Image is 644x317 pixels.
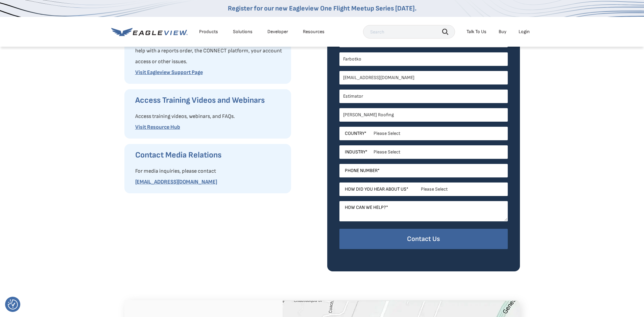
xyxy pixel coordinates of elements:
div: Login [519,29,530,35]
p: For media inquiries, please contact [135,166,284,177]
button: Consent Preferences [8,299,18,310]
a: Register for our new Eagleview One Flight Meetup Series [DATE]. [228,4,416,13]
h3: Contact Media Relations [135,150,284,161]
a: Visit Eagleview Support Page [135,69,203,76]
div: Products [199,29,218,35]
a: [EMAIL_ADDRESS][DOMAIN_NAME] [135,179,217,185]
p: For current Eagleview customers, visit our support page to get help with a reports order, the CON... [135,35,284,67]
h3: Access Training Videos and Webinars [135,95,284,106]
a: Buy [499,29,506,35]
a: Developer [267,29,288,35]
div: Solutions [233,29,253,35]
a: Visit Resource Hub [135,124,180,130]
input: Contact Us [339,229,508,249]
img: Revisit consent button [8,299,18,310]
input: Search [363,25,455,39]
div: Talk To Us [467,29,486,35]
p: Access training videos, webinars, and FAQs. [135,111,284,122]
div: Resources [303,29,325,35]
